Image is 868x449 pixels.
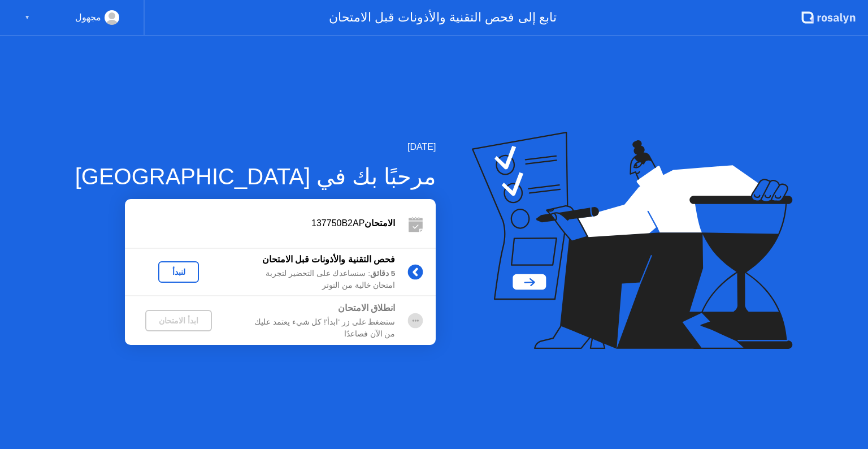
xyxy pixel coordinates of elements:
[364,218,395,228] b: الامتحان
[75,140,436,154] div: [DATE]
[370,269,395,278] b: 5 دقائق
[24,10,30,25] div: ▼
[338,303,395,313] b: انطلاق الامتحان
[232,268,395,291] div: : سنساعدك على التحضير لتجربة امتحان خالية من التوتر
[75,10,101,25] div: مجهول
[145,310,212,331] button: ابدأ الامتحان
[262,254,396,264] b: فحص التقنية والأذونات قبل الامتحان
[158,261,199,283] button: لنبدأ
[125,217,395,230] div: 137750B2AP
[163,267,194,277] div: لنبدأ
[150,316,207,325] div: ابدأ الامتحان
[232,317,395,340] div: ستضغط على زر 'ابدأ'! كل شيء يعتمد عليك من الآن فصاعدًا
[75,159,436,193] div: مرحبًا بك في [GEOGRAPHIC_DATA]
